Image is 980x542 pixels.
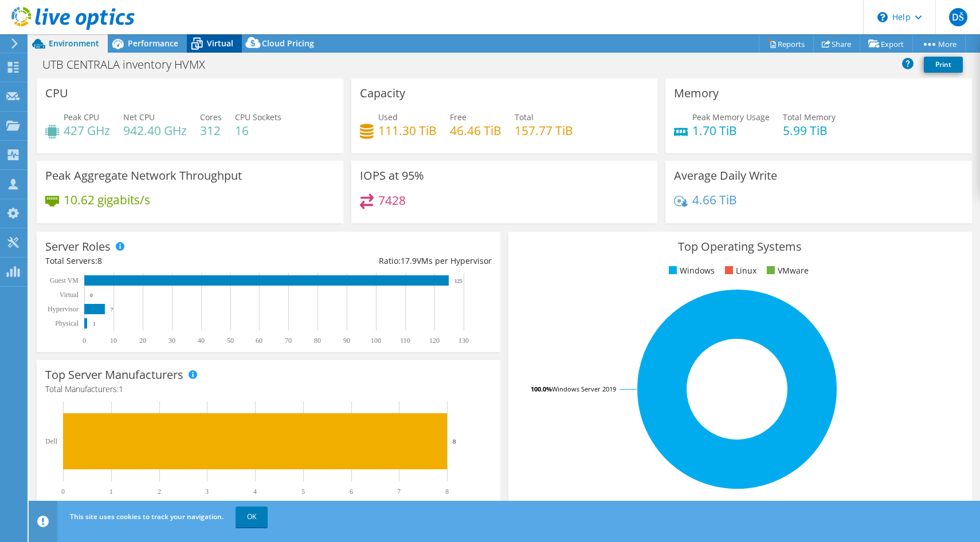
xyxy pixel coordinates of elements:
[83,337,86,345] text: 0
[860,35,913,53] a: Export
[227,337,234,345] text: 50
[674,169,777,182] h3: Average Daily Write
[60,291,79,299] text: Virtual
[360,169,424,182] h3: IOPS at 95%
[378,112,398,122] span: Used
[764,264,809,277] li: VMware
[70,512,224,521] span: This site uses cookies to track your navigation.
[371,337,381,345] text: 100
[350,488,353,496] text: 6
[45,437,57,445] text: Dell
[64,124,110,137] h4: 427 GHz
[445,488,449,496] text: 8
[692,124,770,137] h4: 1.70 TiB
[235,124,281,137] h4: 16
[200,112,222,122] span: Cores
[401,255,417,266] span: 17.9
[168,337,175,345] text: 30
[813,35,860,53] a: Share
[139,337,146,345] text: 20
[64,112,99,122] span: Peak CPU
[783,124,836,137] h4: 5.99 TiB
[97,255,102,266] span: 8
[285,337,292,345] text: 70
[50,276,79,284] text: Guest VM
[450,112,467,122] span: Free
[692,193,737,206] h4: 4.66 TiB
[517,240,963,253] h3: Top Operating Systems
[198,337,205,345] text: 40
[343,337,350,345] text: 90
[397,488,401,496] text: 7
[692,112,770,122] span: Peak Memory Usage
[360,87,405,100] h3: Capacity
[759,35,814,53] a: Reports
[253,488,257,496] text: 4
[158,488,161,496] text: 2
[49,38,99,49] span: Environment
[378,124,437,137] h4: 111.30 TiB
[110,337,117,345] text: 10
[314,337,321,345] text: 80
[90,292,93,298] text: 0
[531,385,552,393] tspan: 100.0%
[515,112,534,122] span: Total
[877,12,888,22] svg: \n
[235,112,281,122] span: CPU Sockets
[128,38,178,49] span: Performance
[37,58,223,71] h1: UTB CENTRALA inventory HVMX
[45,240,111,253] h3: Server Roles
[949,8,967,26] span: DŠ
[301,488,305,496] text: 5
[61,488,65,496] text: 0
[552,385,616,393] tspan: Windows Server 2019
[912,35,966,53] a: More
[783,112,836,122] span: Total Memory
[262,38,314,49] span: Cloud Pricing
[256,337,262,345] text: 60
[722,264,756,277] li: Linux
[515,124,573,137] h4: 157.77 TiB
[400,337,410,345] text: 110
[45,369,183,381] h3: Top Server Manufacturers
[64,193,150,206] h4: 10.62 gigabits/s
[123,112,155,122] span: Net CPU
[666,264,715,277] li: Windows
[111,307,113,312] text: 7
[45,255,268,267] div: Total Servers:
[924,57,963,73] a: Print
[119,383,123,394] span: 1
[207,38,233,49] span: Virtual
[378,194,406,207] h4: 7428
[205,488,209,496] text: 3
[450,124,501,137] h4: 46.46 TiB
[454,278,462,284] text: 125
[200,124,222,137] h4: 312
[123,124,187,137] h4: 942.40 GHz
[268,255,491,267] div: Ratio: VMs per Hypervisor
[45,169,242,182] h3: Peak Aggregate Network Throughput
[236,507,268,527] a: OK
[48,305,79,313] text: Hypervisor
[93,321,96,327] text: 1
[45,87,68,100] h3: CPU
[109,488,113,496] text: 1
[674,87,719,100] h3: Memory
[45,383,492,395] h4: Total Manufacturers:
[453,438,456,445] text: 8
[429,337,440,345] text: 120
[55,319,79,327] text: Physical
[458,337,469,345] text: 130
